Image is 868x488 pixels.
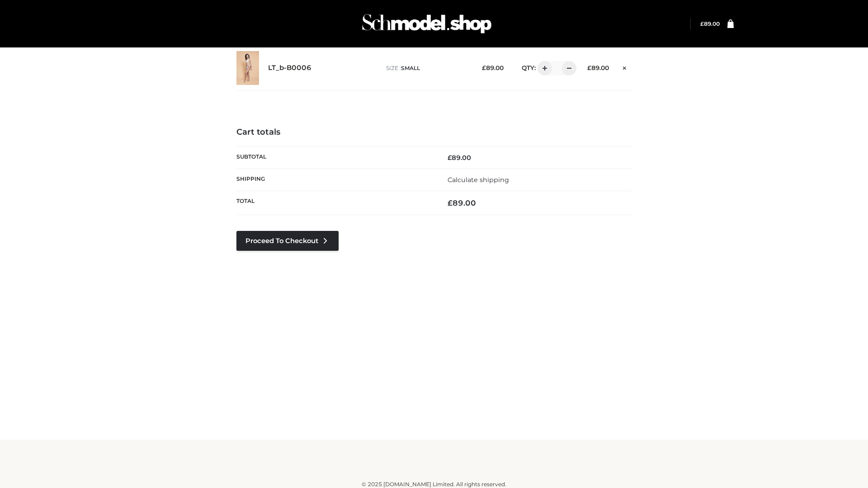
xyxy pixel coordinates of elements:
span: £ [700,20,704,27]
span: £ [482,64,486,71]
th: Total [236,191,434,215]
span: SMALL [401,65,420,71]
a: LT_b-B0006 [268,64,311,72]
a: Remove this item [618,61,632,73]
span: £ [448,198,453,207]
a: £89.00 [700,20,720,27]
bdi: 89.00 [482,64,504,71]
bdi: 89.00 [700,20,720,27]
p: size : [386,64,468,72]
span: £ [448,154,452,162]
a: Calculate shipping [448,176,509,184]
bdi: 89.00 [587,64,609,71]
th: Shipping [236,169,434,191]
h4: Cart totals [236,127,632,137]
th: Subtotal [236,146,434,169]
div: QTY: [513,61,573,75]
bdi: 89.00 [448,198,476,207]
img: Schmodel Admin 964 [359,6,495,42]
bdi: 89.00 [448,154,471,162]
span: £ [587,64,591,71]
a: Proceed to Checkout [236,231,339,251]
